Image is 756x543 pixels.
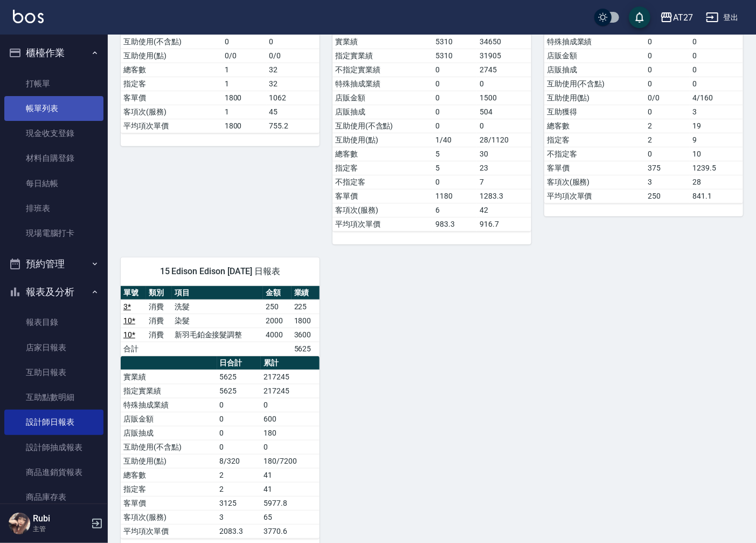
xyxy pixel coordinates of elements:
[261,440,320,454] td: 0
[4,310,103,335] a: 報表目錄
[267,49,320,63] td: 0/0
[433,119,477,133] td: 0
[9,513,30,534] img: Person
[33,513,88,524] h5: Rubi
[477,133,531,147] td: 28/1120
[477,49,531,63] td: 31905
[477,119,531,133] td: 0
[646,35,690,49] td: 0
[121,440,217,454] td: 互助使用(不含點)
[121,286,320,356] table: a dense table
[332,105,433,119] td: 店販抽成
[433,189,477,203] td: 1180
[267,91,320,105] td: 1062
[332,119,433,133] td: 互助使用(不含點)
[544,105,646,119] td: 互助獲得
[332,77,433,91] td: 特殊抽成業績
[646,175,690,189] td: 3
[261,468,320,482] td: 41
[433,77,477,91] td: 0
[121,35,222,49] td: 互助使用(不含點)
[217,496,261,510] td: 3125
[544,77,646,91] td: 互助使用(不含點)
[222,63,267,77] td: 1
[477,217,531,231] td: 916.7
[261,426,320,440] td: 180
[267,63,320,77] td: 32
[172,300,263,314] td: 洗髮
[267,35,320,49] td: 0
[217,482,261,496] td: 2
[646,105,690,119] td: 0
[477,91,531,105] td: 1500
[217,468,261,482] td: 2
[267,119,320,133] td: 755.2
[433,203,477,217] td: 6
[332,147,433,161] td: 總客數
[332,21,531,232] table: a dense table
[121,468,217,482] td: 總客數
[690,91,743,105] td: 4/160
[121,524,217,538] td: 平均項次單價
[433,49,477,63] td: 5310
[121,370,217,384] td: 實業績
[477,63,531,77] td: 2745
[332,203,433,217] td: 客項次(服務)
[646,77,690,91] td: 0
[690,175,743,189] td: 28
[121,510,217,524] td: 客項次(服務)
[544,147,646,161] td: 不指定客
[4,71,103,96] a: 打帳單
[13,10,44,23] img: Logo
[690,133,743,147] td: 9
[4,96,103,121] a: 帳單列表
[261,370,320,384] td: 217245
[121,105,222,119] td: 客項次(服務)
[4,410,103,435] a: 設計師日報表
[217,398,261,412] td: 0
[544,63,646,77] td: 店販抽成
[121,77,222,91] td: 指定客
[4,435,103,460] a: 設計師抽成報表
[690,189,743,203] td: 841.1
[332,91,433,105] td: 店販金額
[433,147,477,161] td: 5
[4,196,103,221] a: 排班表
[261,384,320,398] td: 217245
[267,77,320,91] td: 32
[172,314,263,328] td: 染髮
[263,286,291,300] th: 金額
[477,203,531,217] td: 42
[544,35,646,49] td: 特殊抽成業績
[332,175,433,189] td: 不指定客
[433,105,477,119] td: 0
[261,454,320,468] td: 180/7200
[146,300,171,314] td: 消費
[4,171,103,196] a: 每日結帳
[121,356,320,539] table: a dense table
[433,133,477,147] td: 1/40
[4,39,103,67] button: 櫃檯作業
[544,49,646,63] td: 店販金額
[222,105,267,119] td: 1
[261,496,320,510] td: 5977.8
[673,11,693,24] div: AT27
[146,314,171,328] td: 消費
[690,35,743,49] td: 0
[477,35,531,49] td: 34650
[646,119,690,133] td: 2
[261,398,320,412] td: 0
[4,360,103,385] a: 互助日報表
[4,460,103,485] a: 商品進銷貨報表
[121,49,222,63] td: 互助使用(點)
[261,524,320,538] td: 3770.6
[433,63,477,77] td: 0
[217,454,261,468] td: 8/320
[261,482,320,496] td: 41
[332,133,433,147] td: 互助使用(點)
[217,384,261,398] td: 5625
[690,49,743,63] td: 0
[4,278,103,306] button: 報表及分析
[121,63,222,77] td: 總客數
[332,217,433,231] td: 平均項次單價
